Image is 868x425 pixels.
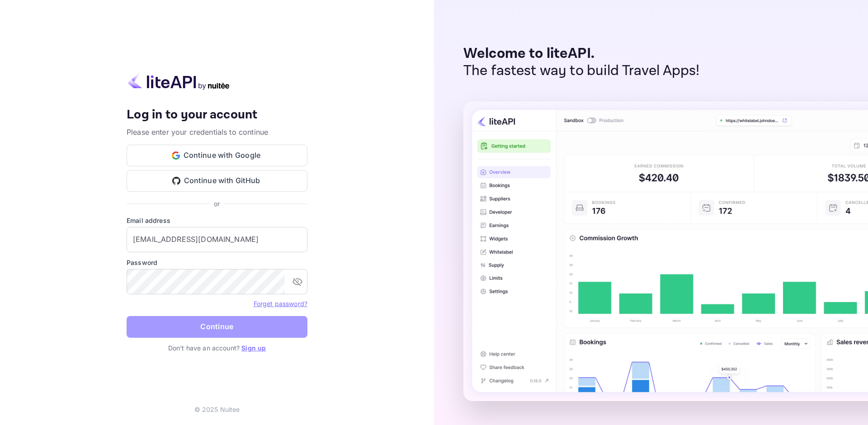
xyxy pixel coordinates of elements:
label: Password [127,258,307,267]
img: liteapi [127,72,231,90]
p: Welcome to liteAPI. [463,45,700,62]
a: Sign up [241,344,266,352]
input: Enter your email address [127,227,307,252]
p: The fastest way to build Travel Apps! [463,62,700,80]
label: Email address [127,216,307,225]
p: © 2025 Nuitee [194,405,240,414]
p: Don't have an account? [127,343,307,353]
a: Forget password? [254,299,307,308]
button: Continue with Google [127,145,307,166]
button: Continue [127,316,307,338]
h4: Log in to your account [127,107,307,123]
button: toggle password visibility [288,273,307,291]
p: Please enter your credentials to continue [127,127,307,137]
p: or [214,199,220,208]
button: Continue with GitHub [127,170,307,192]
a: Forget password? [254,300,307,307]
